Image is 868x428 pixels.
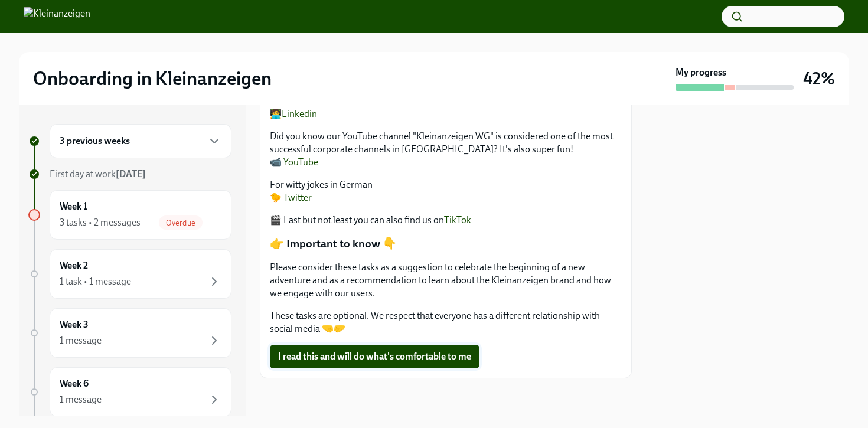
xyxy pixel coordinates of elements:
a: 🧑‍💻Linkedin [270,108,317,119]
h6: Week 2 [60,259,88,272]
span: Overdue [159,218,203,227]
p: 🎬 Last but not least you can also find us on [270,214,622,227]
strong: My progress [676,66,726,79]
strong: [DATE] [116,168,146,179]
div: 3 previous weeks [50,124,231,158]
a: 📹 YouTube [270,156,318,168]
a: 🐤 Twitter [270,192,312,203]
span: First day at work [50,168,146,179]
h6: Week 1 [60,200,87,213]
h3: 42% [803,68,835,89]
a: Week 61 message [28,367,231,417]
span: I read this and will do what's comfortable to me [278,351,471,362]
div: 1 task • 1 message [60,275,131,288]
div: 3 tasks • 2 messages [60,216,141,229]
a: Week 13 tasks • 2 messagesOverdue [28,190,231,240]
p: These tasks are optional. We respect that everyone has a different relationship with social media 🤜🤛 [270,309,622,335]
img: Kleinanzeigen [24,7,90,26]
a: TikTok [444,214,471,226]
p: Did you know our YouTube channel "Kleinanzeigen WG" is considered one of the most successful corp... [270,130,622,169]
h6: Week 6 [60,377,89,390]
h6: 3 previous weeks [60,135,130,148]
h2: Onboarding in Kleinanzeigen [33,67,272,90]
button: I read this and will do what's comfortable to me [270,345,479,368]
p: 👉 Important to know 👇 [270,236,622,251]
a: Week 21 task • 1 message [28,249,231,299]
div: 1 message [60,334,102,347]
p: Please consider these tasks as a suggestion to celebrate the beginning of a new adventure and as ... [270,261,622,300]
a: Week 31 message [28,308,231,358]
a: First day at work[DATE] [28,168,231,181]
div: 1 message [60,393,102,406]
h6: Week 3 [60,318,89,331]
p: For witty jokes in German [270,178,622,204]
